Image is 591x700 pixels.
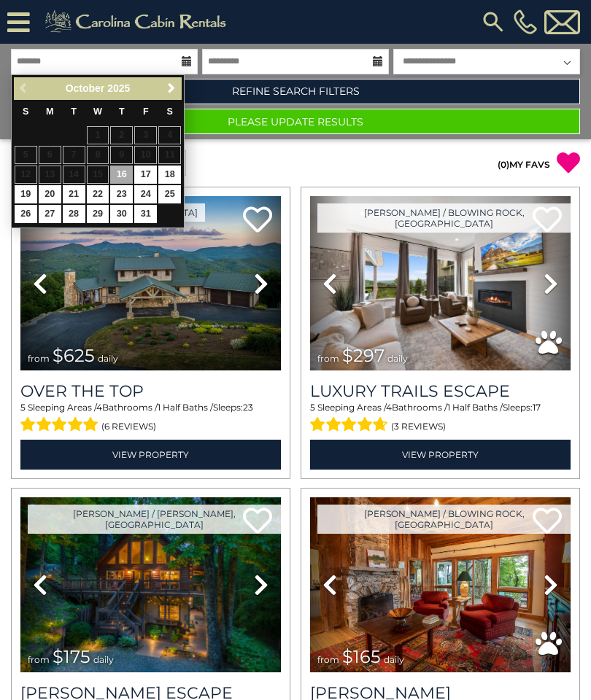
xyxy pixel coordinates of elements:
span: Wednesday [93,106,102,117]
a: 23 [110,185,133,203]
span: 17 [533,402,541,413]
span: $625 [53,345,95,366]
a: Next [162,79,180,98]
a: 27 [39,205,61,223]
span: from [28,654,50,665]
div: Sleeping Areas / Bathrooms / Sleeps: [20,401,281,436]
span: Friday [143,106,149,117]
img: search-regular.svg [480,9,506,35]
span: October [66,82,105,94]
span: 1 Half Baths / [447,402,503,413]
span: Next [166,82,177,94]
span: (6 reviews) [101,417,156,436]
a: [PERSON_NAME] / [PERSON_NAME], [GEOGRAPHIC_DATA] [28,505,281,534]
span: 2025 [107,82,130,94]
span: 4 [96,402,102,413]
span: from [28,353,50,364]
span: $175 [53,646,90,667]
span: from [317,353,339,364]
span: 1 Half Baths / [158,402,213,413]
a: [PHONE_NUMBER] [510,9,541,34]
a: (0)MY FAVS [498,159,550,170]
span: Sunday [23,106,28,117]
span: daily [384,654,404,665]
a: [PERSON_NAME] / Blowing Rock, [GEOGRAPHIC_DATA] [317,505,571,534]
a: 28 [63,205,85,223]
img: thumbnail_163277858.jpeg [310,497,571,672]
a: 17 [134,166,157,184]
span: daily [93,654,114,665]
a: 29 [87,205,109,223]
a: Refine Search Filters [11,79,580,104]
a: 24 [134,185,157,203]
a: 25 [158,185,181,203]
span: 23 [243,402,253,413]
span: daily [98,353,118,364]
a: Luxury Trails Escape [310,381,571,401]
a: 22 [87,185,109,203]
span: Thursday [119,106,125,117]
span: ( ) [498,159,509,170]
span: daily [387,353,408,364]
img: thumbnail_168627805.jpeg [20,497,281,672]
span: Tuesday [71,106,77,117]
a: 31 [134,205,157,223]
a: 16 [110,166,133,184]
span: from [317,654,339,665]
button: Please Update Results [11,109,580,134]
span: (3 reviews) [391,417,446,436]
a: View Property [310,440,571,470]
a: View Property [20,440,281,470]
a: Over The Top [20,381,281,401]
span: 0 [501,159,506,170]
span: Monday [46,106,54,117]
span: 5 [310,402,315,413]
a: 19 [15,185,37,203]
a: 21 [63,185,85,203]
img: Khaki-logo.png [37,7,239,36]
img: thumbnail_167153549.jpeg [20,196,281,370]
a: 30 [110,205,133,223]
div: Sleeping Areas / Bathrooms / Sleeps: [310,401,571,436]
a: 20 [39,185,61,203]
span: 4 [386,402,392,413]
a: [PERSON_NAME] / Blowing Rock, [GEOGRAPHIC_DATA] [317,203,571,233]
img: thumbnail_168695581.jpeg [310,196,571,370]
a: Add to favorites [243,205,272,236]
a: 26 [15,205,37,223]
span: $165 [342,646,381,667]
a: 18 [158,166,181,184]
span: Saturday [167,106,173,117]
span: 5 [20,402,26,413]
span: $297 [342,345,385,366]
